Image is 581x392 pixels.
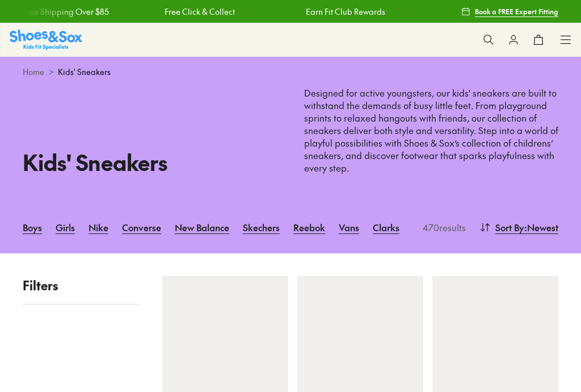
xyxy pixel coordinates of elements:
[23,66,558,78] div: >
[479,215,558,240] button: Sort By:Newest
[23,215,42,240] a: Boys
[475,6,558,16] span: Book a FREE Expert Fitting
[461,1,558,22] a: Book a FREE Expert Fitting
[304,87,558,174] p: Designed for active youngsters, our kids' sneakers are built to withstand the demands of busy lit...
[339,215,359,240] a: Vans
[23,276,140,295] p: Filters
[58,66,111,78] span: Kids' Sneakers
[89,215,108,240] a: Nike
[373,215,399,240] a: Clarks
[293,215,325,240] a: Reebok
[495,220,524,234] span: Sort By
[524,220,558,234] span: : Newest
[23,146,277,178] h1: Kids' Sneakers
[175,215,229,240] a: New Balance
[56,215,75,240] a: Girls
[23,66,44,78] a: Home
[10,30,82,49] img: SNS_Logo_Responsive.svg
[243,215,280,240] a: Skechers
[10,30,82,49] a: Shoes & Sox
[122,215,161,240] a: Converse
[418,220,466,234] p: 470 results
